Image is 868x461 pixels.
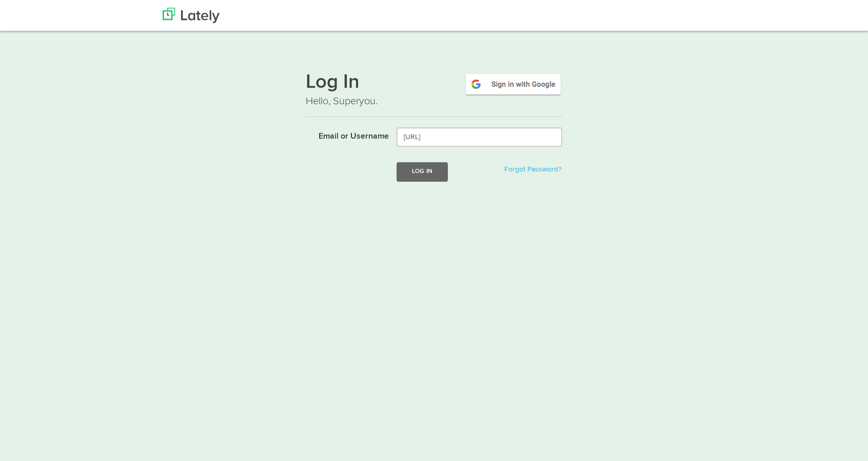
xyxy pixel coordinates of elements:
a: Forgot Password? [504,166,561,173]
h1: Log In [306,72,562,94]
img: Lately [163,8,220,23]
input: Email or Username [397,127,562,147]
label: Email or Username [298,127,389,143]
p: Hello, Superyou. [306,94,562,109]
button: Log In [397,162,448,181]
img: google-signin.png [464,72,562,96]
